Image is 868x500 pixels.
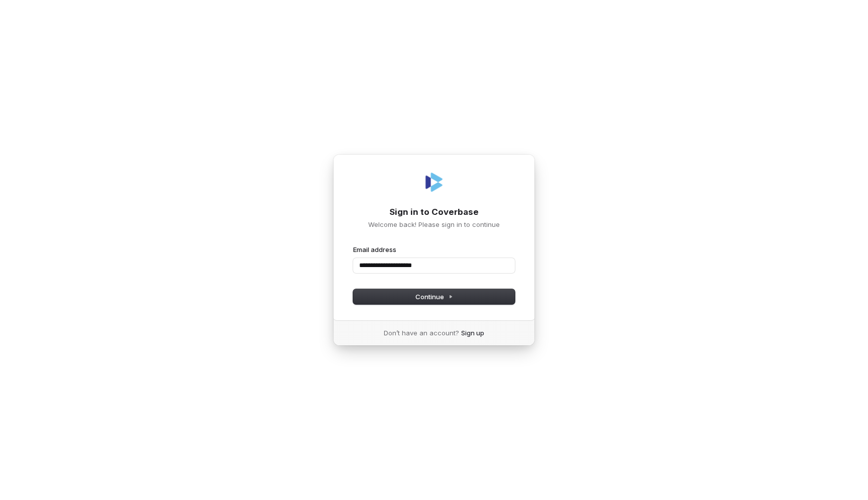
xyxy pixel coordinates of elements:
span: Don’t have an account? [384,328,459,337]
span: Continue [415,292,453,301]
h1: Sign in to Coverbase [353,206,515,218]
img: Coverbase [422,170,446,194]
p: Welcome back! Please sign in to continue [353,220,515,229]
a: Sign up [461,328,484,337]
label: Email address [353,245,396,254]
button: Continue [353,289,515,304]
